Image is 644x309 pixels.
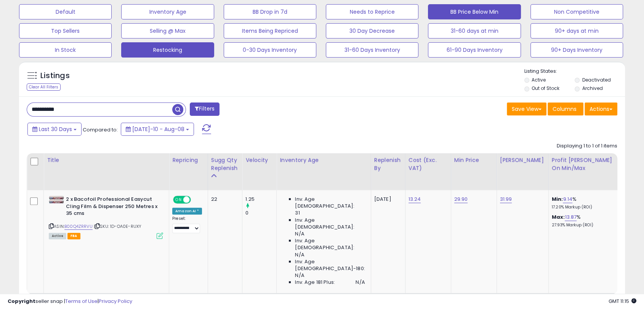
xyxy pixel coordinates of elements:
[121,4,214,19] button: Inventory Age
[500,156,545,164] div: [PERSON_NAME]
[356,279,365,286] span: N/A
[582,85,603,91] label: Archived
[19,4,112,19] button: Default
[374,156,402,172] div: Replenish By
[552,156,618,172] div: Profit [PERSON_NAME] on Min/Max
[211,196,237,203] div: 22
[224,4,316,19] button: BB Drop in 7d
[507,102,546,115] button: Save View
[582,77,611,83] label: Deactivated
[211,156,239,172] div: Sugg Qty Replenish
[548,102,583,115] button: Columns
[295,210,300,216] span: 31
[245,156,273,164] div: Velocity
[190,197,202,203] span: OFF
[132,125,184,133] span: [DATE]-10 - Aug-08
[428,42,521,58] button: 61-90 Days Inventory
[409,156,448,172] div: Cost (Exc. VAT)
[553,105,577,113] span: Columns
[295,231,304,237] span: N/A
[40,70,70,81] h5: Listings
[295,272,304,279] span: N/A
[552,196,615,210] div: %
[49,196,64,203] img: 51GzlR-mPqL._SL40_.jpg
[245,196,276,203] div: 1.25
[552,205,615,210] p: 17.20% Markup (ROI)
[609,298,636,305] span: 2025-09-8 11:15 GMT
[326,23,418,38] button: 30 Day Decrease
[39,125,72,133] span: Last 30 Days
[172,156,205,164] div: Repricing
[552,214,615,228] div: %
[374,196,399,203] div: [DATE]
[326,42,418,58] button: 31-60 Days Inventory
[280,156,367,164] div: Inventory Age
[121,23,214,38] button: Selling @ Max
[565,213,577,221] a: 13.87
[530,42,623,58] button: 90+ Days Inventory
[295,237,365,251] span: Inv. Age [DEMOGRAPHIC_DATA]:
[557,142,617,150] div: Displaying 1 to 1 of 1 items
[295,196,365,210] span: Inv. Age [DEMOGRAPHIC_DATA]:
[224,42,316,58] button: 0-30 Days Inventory
[27,83,61,91] div: Clear All Filters
[585,102,617,115] button: Actions
[552,195,563,203] b: Min:
[83,126,118,133] span: Compared to:
[530,4,623,19] button: Non Competitive
[19,42,112,58] button: In Stock
[295,251,304,258] span: N/A
[172,216,202,233] div: Preset:
[245,210,276,216] div: 0
[208,153,242,190] th: Please note that this number is a calculation based on your required days of coverage and your ve...
[454,195,468,203] a: 29.90
[8,298,132,305] div: seller snap | |
[552,223,615,228] p: 27.93% Markup (ROI)
[295,217,365,231] span: Inv. Age [DEMOGRAPHIC_DATA]:
[65,298,98,305] a: Terms of Use
[172,208,202,215] div: Amazon AI *
[27,123,82,136] button: Last 30 Days
[64,223,93,230] a: B00Q4ZRRVU
[49,196,163,238] div: ASIN:
[121,42,214,58] button: Restocking
[66,196,159,219] b: 2 x Bacofoil Professional Easycut Cling Film & Dispenser 250 Metres x 35 cms
[428,23,521,38] button: 31-60 days at min
[532,85,559,91] label: Out of Stock
[47,156,166,164] div: Title
[121,123,194,136] button: [DATE]-10 - Aug-08
[532,77,546,83] label: Active
[94,223,141,229] span: | SKU: 1D-OA0E-RUXY
[552,213,565,221] b: Max:
[8,298,35,305] strong: Copyright
[524,68,625,75] p: Listing States:
[19,23,112,38] button: Top Sellers
[190,102,219,116] button: Filters
[67,233,80,239] span: FBA
[49,233,66,239] span: All listings currently available for purchase on Amazon
[99,298,132,305] a: Privacy Policy
[530,23,623,38] button: 90+ days at min
[548,153,621,190] th: The percentage added to the cost of goods (COGS) that forms the calculator for Min & Max prices.
[326,4,418,19] button: Needs to Reprice
[224,23,316,38] button: Items Being Repriced
[428,4,521,19] button: BB Price Below Min
[409,195,421,203] a: 13.24
[295,258,365,272] span: Inv. Age [DEMOGRAPHIC_DATA]-180:
[563,195,572,203] a: 9.14
[454,156,493,164] div: Min Price
[174,197,183,203] span: ON
[500,195,512,203] a: 31.99
[295,279,335,286] span: Inv. Age 181 Plus:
